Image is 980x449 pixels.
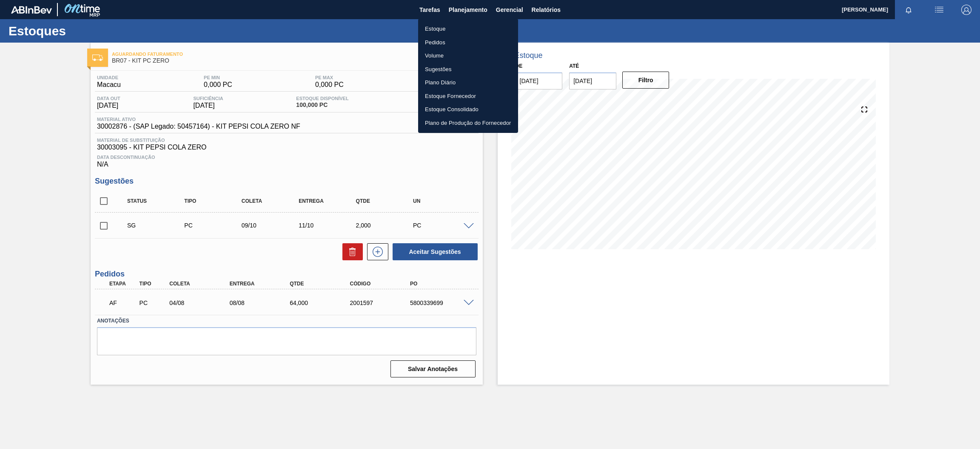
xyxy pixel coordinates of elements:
a: Volume [418,49,518,63]
a: Estoque Fornecedor [418,89,518,103]
a: Estoque Consolidado [418,103,518,116]
a: Plano de Produção do Fornecedor [418,116,518,130]
a: Plano Diário [418,76,518,89]
a: Pedidos [418,36,518,49]
a: Sugestões [418,63,518,76]
a: Estoque [418,22,518,36]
